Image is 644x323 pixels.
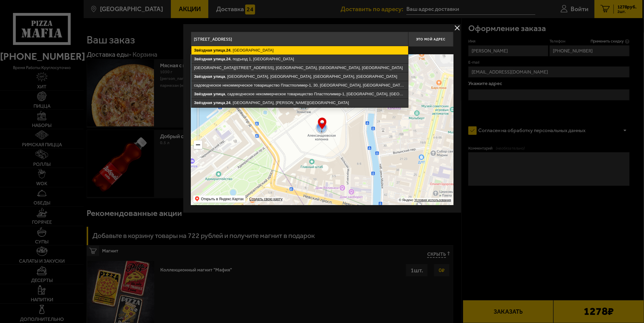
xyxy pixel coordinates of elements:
ymaps: улица [213,74,225,79]
ymaps: садоводческое некоммерческое товарищество Пластполимер-1, 30, [GEOGRAPHIC_DATA], [GEOGRAPHIC_DATA... [191,81,408,90]
ymaps: улица [213,100,225,105]
ymaps: Звёздная [194,100,213,105]
span: Это мой адрес [416,37,445,41]
ymaps: улица [213,48,225,52]
p: Укажите дом на карте или в поле ввода [191,48,276,53]
ymaps: улица [213,92,225,96]
ymaps: Звёздная [194,57,213,61]
ymaps: 24 [226,100,230,105]
ymaps: улица [213,57,225,61]
ymaps: Открыть в Яндекс.Картах [201,195,244,203]
button: delivery type [453,24,461,32]
ymaps: 24 [226,48,230,52]
ymaps: [GEOGRAPHIC_DATA][STREET_ADDRESS], [GEOGRAPHIC_DATA], [GEOGRAPHIC_DATA], [GEOGRAPHIC_DATA] [191,64,408,72]
ymaps: , , [GEOGRAPHIC_DATA], [PERSON_NAME][GEOGRAPHIC_DATA] [191,99,408,107]
ymaps: , , [GEOGRAPHIC_DATA] [191,46,408,55]
a: Условия использования [414,198,451,202]
ymaps: Звёздная [194,74,213,79]
input: Введите адрес доставки [191,32,408,47]
ymaps: , [GEOGRAPHIC_DATA], [GEOGRAPHIC_DATA], [GEOGRAPHIC_DATA], [GEOGRAPHIC_DATA] [191,72,408,81]
ymaps: Звёздная [194,92,213,96]
ymaps: , садоводческое некоммерческое товарищество Пластполимер-1, [GEOGRAPHIC_DATA], [GEOGRAPHIC_DATA],... [191,90,408,98]
button: Это мой адрес [408,32,453,47]
ymaps: Открыть в Яндекс.Картах [193,195,246,203]
ymaps: 24 [226,57,230,61]
a: Создать свою карту [248,197,284,201]
ymaps: , , подъезд 1, [GEOGRAPHIC_DATA] [191,55,408,63]
ymaps: © Яндекс [399,198,413,202]
ymaps: Звёздная [194,48,213,52]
